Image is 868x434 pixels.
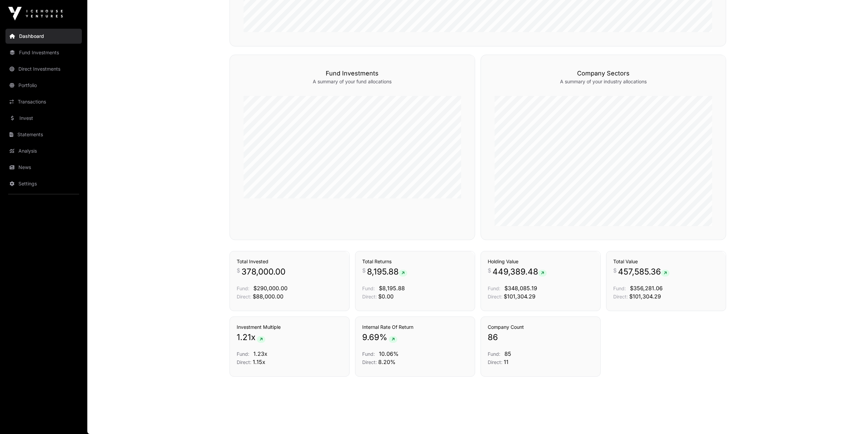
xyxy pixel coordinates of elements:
h3: Company Sectors [495,69,712,78]
span: 1.23x [253,350,267,357]
a: Settings [5,176,82,191]
span: 378,000.00 [241,266,285,277]
h3: Fund Investments [244,69,461,78]
span: $101,304.29 [504,293,535,300]
span: Fund: [362,285,375,291]
span: 10.06% [379,350,399,357]
span: $ [362,266,366,275]
p: A summary of your fund allocations [244,78,461,85]
span: Fund: [237,351,249,357]
h3: Holding Value [488,258,593,265]
a: Invest [5,111,82,126]
h3: Investment Multiple [237,324,342,331]
span: $ [488,266,491,275]
span: $290,000.00 [253,285,288,292]
span: 1.21 [237,332,251,343]
span: Direct: [488,359,502,365]
a: News [5,160,82,175]
span: x [251,332,255,343]
span: 11 [504,359,509,365]
span: $8,195.88 [379,285,405,292]
span: Direct: [362,359,377,365]
span: $ [613,266,617,275]
span: $356,281.06 [630,285,663,292]
span: Fund: [488,285,500,291]
span: Direct: [237,294,251,299]
span: Fund: [488,351,500,357]
span: 457,585.36 [618,266,670,277]
img: Icehouse Ventures Logo [8,7,63,20]
h3: Total Value [613,258,719,265]
span: 8,195.88 [367,266,407,277]
span: 449,389.48 [492,266,547,277]
a: Analysis [5,143,82,158]
span: 1.15x [253,359,265,365]
span: Direct: [613,294,628,299]
a: Fund Investments [5,45,82,60]
span: Fund: [362,351,375,357]
a: Portfolio [5,78,82,93]
a: Direct Investments [5,61,82,76]
h3: Company Count [488,324,593,331]
span: 85 [504,350,511,357]
h3: Total Invested [237,258,342,265]
a: Transactions [5,94,82,109]
h3: Internal Rate Of Return [362,324,468,331]
span: $ [237,266,240,275]
span: Direct: [237,359,251,365]
span: Fund: [613,285,626,291]
span: 9.69 [362,332,379,343]
a: Statements [5,127,82,142]
span: % [379,332,387,343]
span: Fund: [237,285,249,291]
span: $0.00 [378,293,394,300]
span: Direct: [362,294,377,299]
span: 86 [488,332,498,343]
iframe: Chat Widget [834,401,868,434]
span: Direct: [488,294,502,299]
span: $101,304.29 [629,293,661,300]
span: $88,000.00 [253,293,283,300]
h3: Total Returns [362,258,468,265]
p: A summary of your industry allocations [495,78,712,85]
span: 8.20% [378,359,396,365]
a: Dashboard [5,29,82,44]
span: $348,085.19 [504,285,537,292]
